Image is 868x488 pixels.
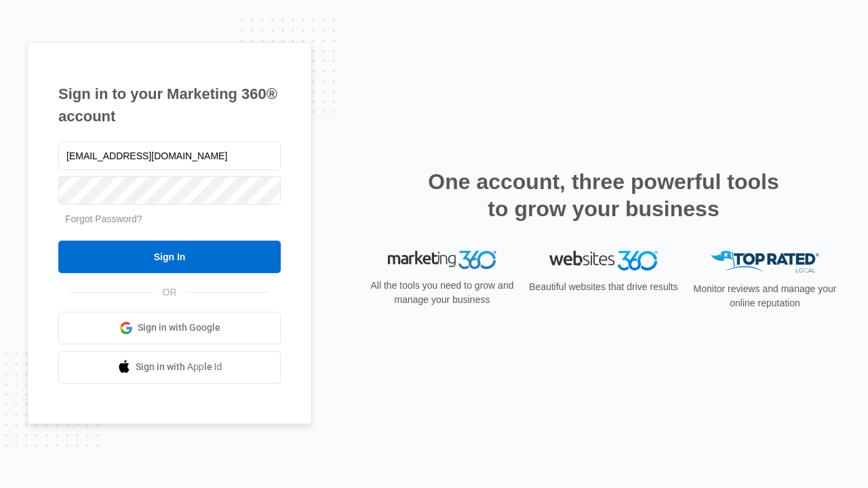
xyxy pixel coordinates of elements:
[549,251,658,270] img: Websites 360
[58,241,281,273] input: Sign In
[153,285,186,300] span: OR
[528,280,679,294] p: Beautiful websites that drive results
[711,251,819,273] img: Top Rated Local
[136,360,222,374] span: Sign in with Apple Id
[689,282,841,310] p: Monitor reviews and manage your online reputation
[424,168,783,222] h2: One account, three powerful tools to grow your business
[58,83,281,127] h1: Sign in to your Marketing 360® account
[388,251,496,270] img: Marketing 360
[138,321,220,335] span: Sign in with Google
[58,142,281,170] input: Email
[366,279,518,307] p: All the tools you need to grow and manage your business
[58,312,281,344] a: Sign in with Google
[65,213,142,224] a: Forgot Password?
[58,351,281,384] a: Sign in with Apple Id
